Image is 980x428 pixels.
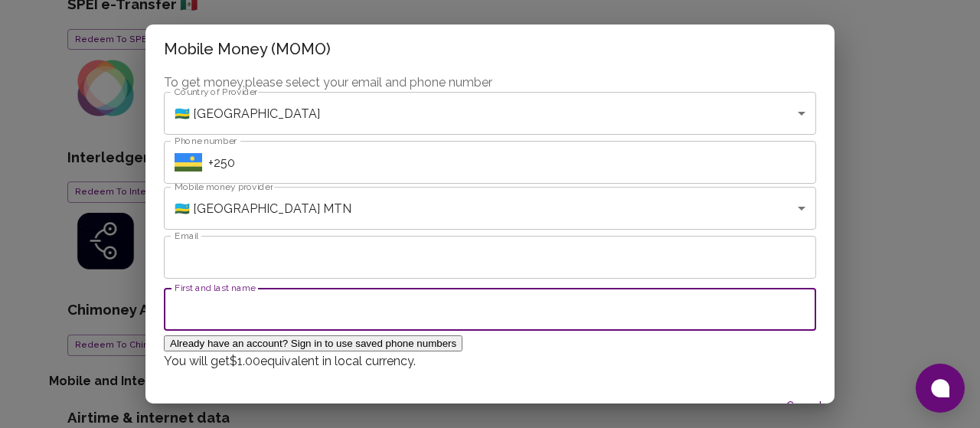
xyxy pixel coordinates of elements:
[175,134,237,147] label: Phone number
[164,74,816,92] p: To get money, please select your email and phone number
[164,187,816,230] div: 🇷🇼 [GEOGRAPHIC_DATA] MTN
[208,141,816,184] input: +1 (702) 123-4567
[175,85,257,98] label: Country of Provider
[175,180,273,193] label: Mobile money provider
[145,25,835,74] h2: Mobile Money (MOMO)
[164,92,816,135] div: 🇷🇼 [GEOGRAPHIC_DATA]
[916,364,965,413] button: Open chat window
[779,392,828,420] button: Cancel
[175,229,198,242] label: Email
[175,151,202,174] button: Select country
[164,352,816,371] p: You will get $1.00 equivalent in local currency.
[175,281,256,294] label: First and last name
[164,335,462,351] button: Already have an account? Sign in to use saved phone numbers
